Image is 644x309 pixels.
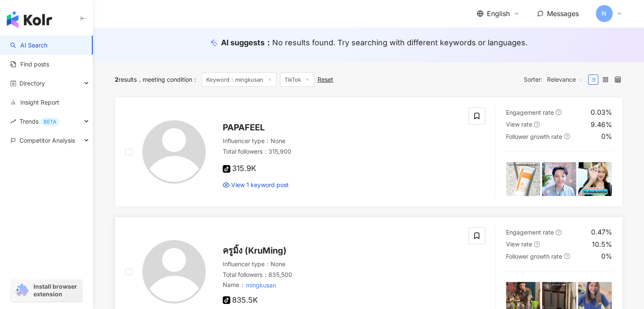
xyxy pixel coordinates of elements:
a: Find posts [10,60,49,69]
span: PAPAFEEL [223,122,265,132]
span: Install browser extension [33,283,80,298]
span: English [487,9,510,18]
img: KOL Avatar [142,240,206,303]
div: Total followers ： 315,900 [223,147,459,156]
span: View rate [506,121,532,128]
span: question-circle [534,241,540,247]
span: ครูมิ้ง (KruMing) [223,246,287,256]
span: 2 [115,76,119,83]
img: post-image [578,162,612,196]
span: question-circle [534,121,540,127]
div: Influencer type ： None [223,137,459,145]
span: TikTok [280,72,314,87]
span: Directory [19,74,45,93]
span: Keyword：mingkusan [202,72,276,87]
span: rise [10,119,16,124]
img: post-image [506,162,540,196]
div: Sorter: [524,73,588,86]
span: meeting condition ： [137,76,198,83]
a: KOL AvatarPAPAFEELInfluencer type：NoneTotal followers：315,900315.9KView 1 keyword postEngagement ... [115,97,623,207]
div: 0% [601,251,612,261]
span: question-circle [556,229,561,235]
mark: mingkusan [245,280,278,290]
div: Reset [318,76,333,83]
img: logo [7,11,52,28]
div: 0% [601,132,612,141]
span: 315.9K [223,164,256,173]
span: question-circle [564,253,570,259]
img: post-image [542,162,576,196]
img: chrome extension [14,284,30,297]
span: Follower growth rate [506,133,562,140]
a: searchAI Search [10,41,47,50]
img: KOL Avatar [142,120,206,184]
span: Messages [547,9,579,18]
div: 10.5% [592,240,612,249]
a: View 1 keyword post [223,181,289,189]
div: results [115,76,137,83]
div: Total followers ： 835,500 [223,270,459,279]
span: Relevance [547,73,583,86]
span: Follower growth rate [506,253,562,260]
div: 0.47% [591,227,612,237]
div: 0.03% [591,108,612,117]
span: question-circle [556,109,561,115]
span: Name ： [223,280,278,290]
span: Engagement rate [506,229,554,236]
span: N [602,9,606,18]
span: question-circle [564,133,570,139]
span: View 1 keyword post [231,181,289,189]
div: 9.46% [591,120,612,129]
div: AI suggests ： [221,37,528,48]
span: 835.5K [223,296,258,305]
div: Influencer type ： None [223,260,459,268]
span: Trends [19,112,60,131]
a: Insight Report [10,98,59,107]
div: BETA [40,118,60,126]
span: Competitor Analysis [19,131,75,150]
span: No results found. Try searching with different keywords or languages. [272,38,528,47]
a: chrome extensionInstall browser extension [11,279,82,302]
span: View rate [506,240,532,248]
span: Engagement rate [506,109,554,116]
